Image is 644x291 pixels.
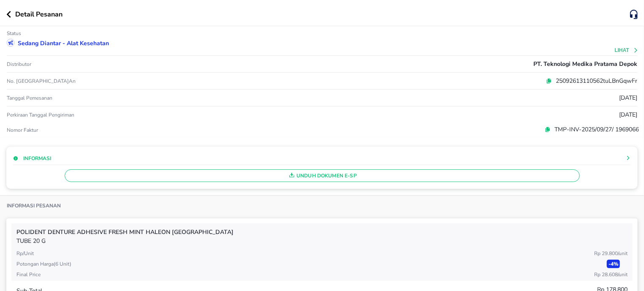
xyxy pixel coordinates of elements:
[7,112,74,118] p: Perkiraan Tanggal Pengiriman
[23,155,51,162] p: Informasi
[16,228,628,237] p: POLIDENT DENTURE ADHESIVE FRESH MINT Haleon [GEOGRAPHIC_DATA]
[618,271,628,278] span: / Unit
[594,271,628,278] p: Rp 28.608
[619,93,637,102] p: [DATE]
[7,30,21,37] p: Status
[619,110,637,119] p: [DATE]
[16,250,34,257] p: Rp/Unit
[13,155,51,162] button: Informasi
[551,125,639,134] p: TMP-INV-2025/09/27/ 1969066
[594,250,628,257] p: Rp 29.800
[16,260,71,268] p: Potongan harga ( 6 Unit )
[552,76,637,85] p: 25092613110562tuLBnGqwFr
[607,260,620,268] p: - 4 %
[7,61,31,68] p: Distributor
[7,127,217,133] p: Nomor faktur
[16,271,41,278] p: Final Price
[18,39,109,48] p: Sedang diantar - Alat Kesehatan
[65,169,580,182] button: Unduh Dokumen e-SP
[7,202,61,209] p: Informasi Pesanan
[16,237,628,245] p: TUBE 20 g
[7,78,217,84] p: No. [GEOGRAPHIC_DATA]an
[618,250,628,257] span: / Unit
[15,9,62,19] p: Detail Pesanan
[68,170,576,181] span: Unduh Dokumen e-SP
[7,95,52,101] p: Tanggal pemesanan
[615,47,639,53] button: Lihat
[533,60,637,68] p: PT. Teknologi Medika Pratama Depok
